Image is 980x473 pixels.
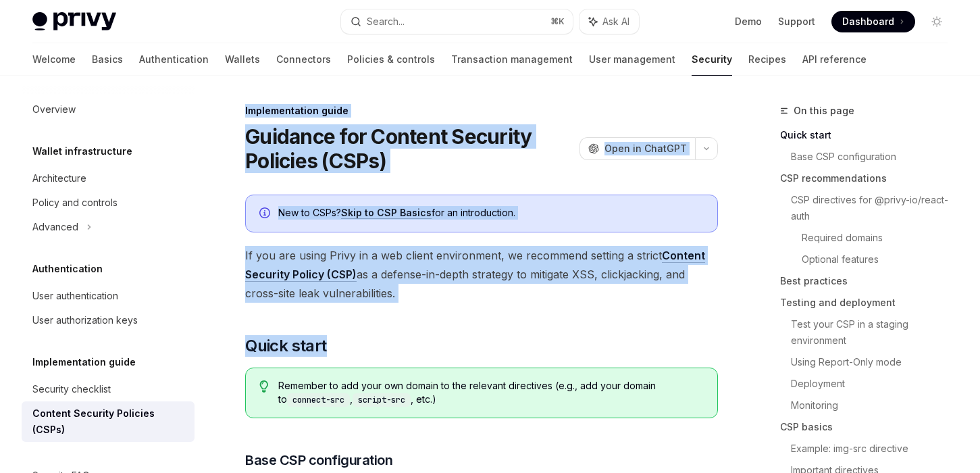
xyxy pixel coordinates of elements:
[22,166,195,191] a: Architecture
[802,227,958,249] a: Required domains
[831,11,915,32] a: Dashboard
[22,401,195,442] a: Content Security Policies (CSPs)
[780,168,958,189] a: CSP recommendations
[791,146,958,168] a: Base CSP configuration
[692,43,732,76] a: Security
[92,43,123,76] a: Basics
[245,124,574,173] h1: Guidance for Content Security Policies (CSPs)
[32,101,76,118] div: Overview
[926,11,948,32] button: Toggle dark mode
[802,43,867,76] a: API reference
[32,381,111,397] div: Security checklist
[791,373,958,395] a: Deployment
[32,261,103,277] h5: Authentication
[353,393,411,407] code: script-src
[451,43,573,76] a: Transaction management
[276,43,331,76] a: Connectors
[579,9,639,34] button: Ask AI
[245,104,718,118] div: Implementation guide
[780,416,958,438] a: CSP basics
[287,393,350,407] code: connect-src
[791,395,958,416] a: Monitoring
[347,43,435,76] a: Policies & controls
[22,191,195,215] a: Policy and controls
[794,103,854,119] span: On this page
[802,249,958,270] a: Optional features
[780,270,958,292] a: Best practices
[245,335,326,357] span: Quick start
[780,124,958,146] a: Quick start
[32,405,186,438] div: Content Security Policies (CSPs)
[341,9,573,34] button: Search...⌘K
[32,143,132,159] h5: Wallet infrastructure
[589,43,675,76] a: User management
[22,308,195,332] a: User authorization keys
[579,137,695,160] button: Open in ChatGPT
[259,380,269,393] svg: Tip
[842,15,894,28] span: Dashboard
[791,351,958,373] a: Using Report-Only mode
[22,377,195,401] a: Security checklist
[780,292,958,314] a: Testing and deployment
[32,312,138,328] div: User authorization keys
[367,14,405,30] div: Search...
[139,43,209,76] a: Authentication
[778,15,815,28] a: Support
[32,43,76,76] a: Welcome
[791,438,958,459] a: Example: img-src directive
[245,451,392,470] span: Base CSP configuration
[259,207,273,221] svg: Info
[735,15,762,28] a: Demo
[32,288,118,304] div: User authentication
[278,206,704,221] div: New to CSPs? for an introduction.
[225,43,260,76] a: Wallets
[32,354,136,370] h5: Implementation guide
[550,16,565,27] span: ⌘ K
[32,170,86,186] div: Architecture
[32,195,118,211] div: Policy and controls
[22,284,195,308] a: User authentication
[748,43,786,76] a: Recipes
[602,15,629,28] span: Ask AI
[278,379,704,407] span: Remember to add your own domain to the relevant directives (e.g., add your domain to , , etc.)
[22,97,195,122] a: Overview
[245,246,718,303] span: If you are using Privy in a web client environment, we recommend setting a strict as a defense-in...
[604,142,687,155] span: Open in ChatGPT
[32,219,78,235] div: Advanced
[341,207,432,219] a: Skip to CSP Basics
[791,314,958,351] a: Test your CSP in a staging environment
[791,189,958,227] a: CSP directives for @privy-io/react-auth
[32,12,116,31] img: light logo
